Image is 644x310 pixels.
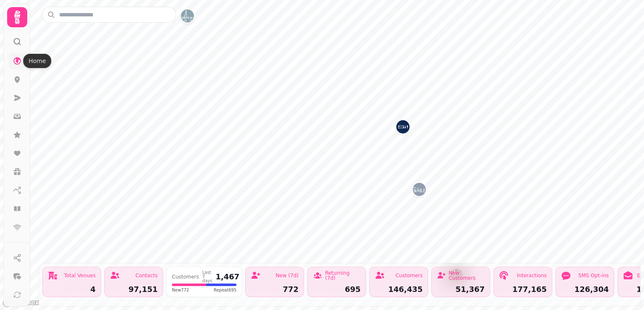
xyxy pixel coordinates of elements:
div: SMS Opt-ins [578,273,609,278]
span: Repeat 695 [214,287,236,293]
div: 51,367 [437,286,485,293]
div: 4 [48,286,96,293]
div: Contacts [135,273,158,278]
div: 177,165 [499,286,547,293]
div: Customers [172,274,199,279]
a: Mapbox logo [3,298,39,307]
div: 97,151 [110,286,158,293]
div: Customers [395,273,423,278]
div: New Customers [449,271,485,281]
div: 1,467 [216,273,239,281]
button: Si! [396,120,410,134]
div: Total Venues [64,273,96,278]
div: 126,304 [561,286,609,293]
div: Home [23,54,51,68]
div: Last 7 days [203,271,213,283]
button: The Gailes [413,183,426,196]
div: Returning (7d) [325,271,361,281]
div: 695 [313,286,361,293]
div: 772 [251,286,299,293]
div: Interactions [517,273,547,278]
div: New (7d) [275,273,299,278]
div: 146,435 [375,286,423,293]
span: New 772 [172,287,189,293]
div: Map marker [396,120,410,136]
div: Map marker [413,183,426,199]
